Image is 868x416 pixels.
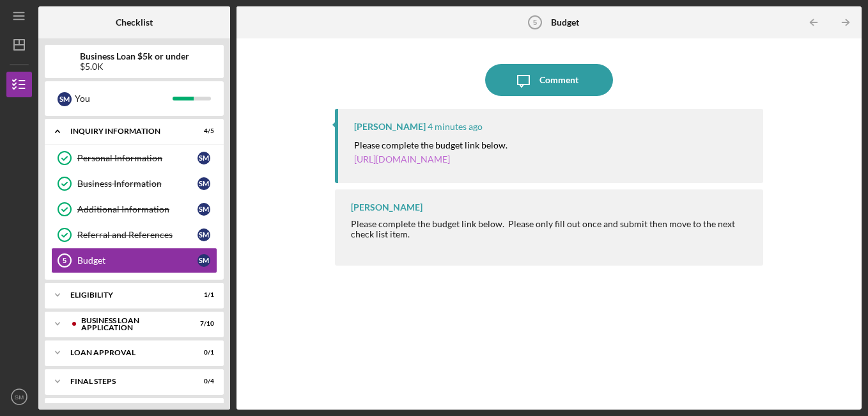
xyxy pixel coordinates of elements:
[77,255,198,266] div: Budget
[191,378,214,385] div: 0 / 4
[354,140,508,150] mark: Please complete the budget link below.
[81,317,182,332] div: BUSINESS LOAN APPLICATION
[539,64,578,96] div: Comment
[354,122,426,132] div: [PERSON_NAME]
[70,378,182,385] div: Final Steps
[77,230,198,240] div: Referral and References
[77,204,198,214] div: Additional Information
[75,88,173,109] div: You
[116,17,153,28] b: Checklist
[428,122,483,132] time: 2025-09-16 14:02
[70,127,182,135] div: INQUIRY INFORMATION
[77,179,198,189] div: Business Information
[80,51,189,61] b: Business Loan $5k or under
[198,152,210,164] div: S M
[51,145,217,171] a: Personal InformationSM
[351,219,751,239] div: Please complete the budget link below. Please only fill out once and submit then move to the next...
[198,254,210,267] div: S M
[51,248,217,273] a: 5BudgetSM
[51,222,217,248] a: Referral and ReferencesSM
[80,61,189,72] div: $5.0K
[191,349,214,356] div: 0 / 1
[70,291,182,299] div: Eligibility
[551,17,579,28] b: Budget
[63,257,66,264] tspan: 5
[58,92,72,106] div: S M
[198,177,210,190] div: S M
[15,394,24,401] text: SM
[533,19,537,26] tspan: 5
[198,228,210,241] div: S M
[485,64,613,96] button: Comment
[70,349,182,356] div: Loan Approval
[51,171,217,196] a: Business InformationSM
[354,154,450,164] a: [URL][DOMAIN_NAME]
[191,291,214,299] div: 1 / 1
[351,202,422,212] div: [PERSON_NAME]
[6,384,32,410] button: SM
[77,153,198,163] div: Personal Information
[198,203,210,216] div: S M
[191,320,214,328] div: 7 / 10
[191,127,214,135] div: 4 / 5
[51,196,217,222] a: Additional InformationSM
